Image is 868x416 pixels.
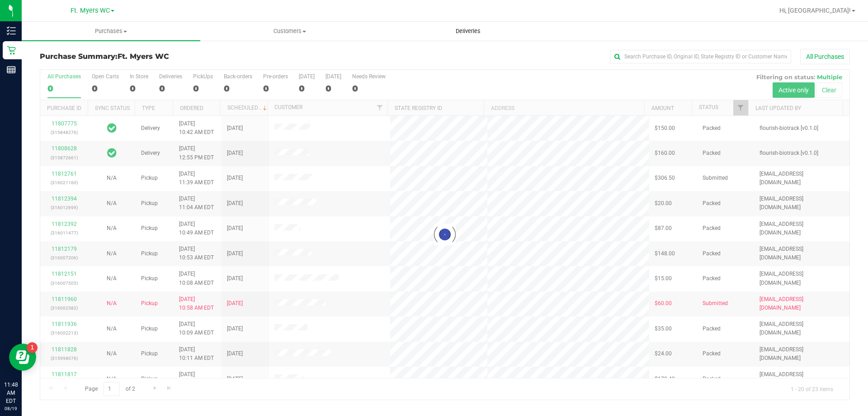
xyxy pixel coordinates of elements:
span: Deliveries [443,27,493,35]
p: 11:48 AM EDT [4,381,18,405]
button: All Purchases [800,49,850,64]
inline-svg: Inventory [7,26,16,35]
span: Purchases [22,27,200,35]
inline-svg: Reports [7,65,16,74]
span: Ft. Myers WC [71,7,110,14]
a: Purchases [22,22,200,41]
h3: Purchase Summary: [40,53,310,61]
iframe: Resource center unread badge [27,342,38,353]
inline-svg: Retail [7,46,16,55]
a: Customers [200,22,379,41]
span: Customers [201,27,378,35]
p: 08/19 [4,405,18,412]
span: Hi, [GEOGRAPHIC_DATA]! [779,7,851,14]
span: Ft. Myers WC [118,52,169,61]
a: Deliveries [379,22,557,41]
input: Search Purchase ID, Original ID, State Registry ID or Customer Name... [610,50,791,63]
iframe: Resource center [9,344,36,371]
